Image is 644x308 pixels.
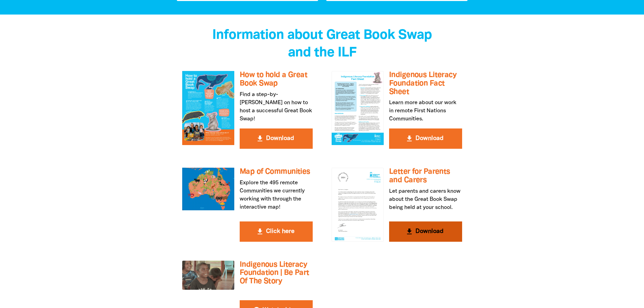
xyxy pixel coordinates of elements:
[240,221,313,242] button: get_app Click here
[240,168,313,176] h3: Map of Communities
[256,135,264,143] i: get_app
[212,29,432,42] span: Information about Great Book Swap
[288,47,356,59] span: and the ILF
[389,168,462,184] h3: Letter for Parents and Carers
[182,168,234,210] img: Map of Communities
[389,128,462,149] button: get_app Download
[240,261,313,286] h3: Indigenous Literacy Foundation | Be Part Of The Story
[389,71,462,96] h3: Indigenous Literacy Foundation Fact Sheet
[405,135,413,143] i: get_app
[256,228,264,236] i: get_app
[240,128,313,149] button: get_app Download
[389,221,462,242] button: get_app Download
[405,228,413,236] i: get_app
[240,71,313,88] h3: How to hold a Great Book Swap
[332,168,384,241] img: Letter for Parents and Carers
